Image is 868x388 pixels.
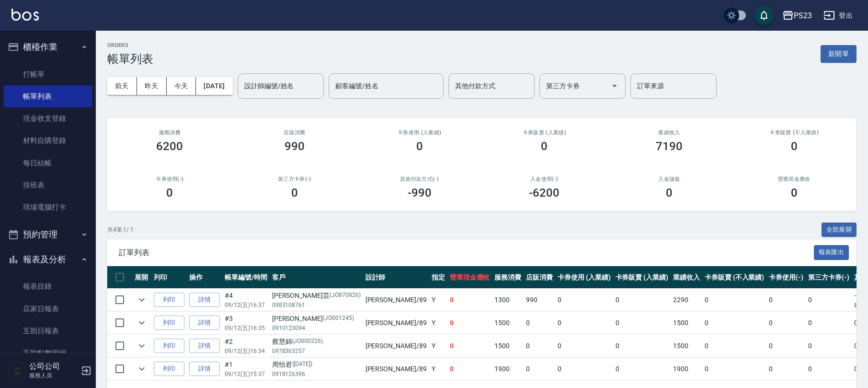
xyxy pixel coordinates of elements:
[154,293,184,307] button: 列印
[363,266,429,289] th: 設計師
[613,358,671,380] td: 0
[613,335,671,357] td: 0
[107,42,153,48] h2: ORDERS
[135,293,149,307] button: expand row
[154,339,184,353] button: 列印
[555,289,613,311] td: 0
[806,312,852,334] td: 0
[447,289,492,311] td: 0
[189,316,220,330] a: 詳情
[189,293,220,307] a: 詳情
[821,49,857,58] a: 新開單
[492,335,524,357] td: 1500
[8,361,27,380] img: Person
[613,266,671,289] th: 卡券販賣 (入業績)
[272,324,361,332] p: 0910123094
[154,362,184,376] button: 列印
[225,370,267,378] p: 09/12 (五) 15:37
[702,335,766,357] td: 0
[524,312,555,334] td: 0
[363,312,429,334] td: [PERSON_NAME] /89
[4,298,92,320] a: 店家日報表
[492,289,524,311] td: 1300
[156,140,183,153] h3: 6200
[154,316,184,330] button: 列印
[4,35,92,59] button: 櫃檯作業
[29,362,78,371] h5: 公司公司
[671,289,702,311] td: 2290
[806,335,852,357] td: 0
[429,289,447,311] td: Y
[222,312,270,334] td: #3
[743,176,845,182] h2: 營業現金應收
[272,360,361,370] div: 周怡君
[524,335,555,357] td: 0
[363,289,429,311] td: [PERSON_NAME] /89
[11,9,39,21] img: Logo
[754,6,774,25] button: save
[492,358,524,380] td: 1900
[524,289,555,311] td: 990
[107,52,153,66] h3: 帳單列表
[135,362,149,376] button: expand row
[222,289,270,311] td: #4
[272,301,361,309] p: 0983108761
[119,129,221,136] h3: 服務消費
[222,358,270,380] td: #1
[291,186,298,200] h3: 0
[766,266,806,289] th: 卡券使用(-)
[4,174,92,196] a: 排班表
[151,266,187,289] th: 列印
[541,140,548,153] h3: 0
[429,312,447,334] td: Y
[702,289,766,311] td: 0
[244,129,346,136] h2: 店販消費
[4,222,92,247] button: 預約管理
[4,342,92,364] a: 互助點數明細
[492,312,524,334] td: 1500
[447,312,492,334] td: 0
[656,140,683,153] h3: 7190
[666,186,673,200] h3: 0
[189,362,220,376] a: 詳情
[119,176,221,182] h2: 卡券使用(-)
[555,266,613,289] th: 卡券使用 (入業績)
[806,289,852,311] td: 0
[618,129,720,136] h2: 業績收入
[447,358,492,380] td: 0
[107,77,137,95] button: 前天
[292,360,313,370] p: ([DATE])
[272,370,361,378] p: 0918126396
[821,45,857,63] button: 新開單
[822,223,857,237] button: 全部展開
[270,266,363,289] th: 客戶
[292,337,323,347] p: (JO000226)
[225,301,267,309] p: 09/12 (五) 16:37
[196,77,232,95] button: [DATE]
[493,129,595,136] h2: 卡券販賣 (入業績)
[119,248,814,258] span: 訂單列表
[244,176,346,182] h2: 第三方卡券(-)
[135,339,149,353] button: expand row
[702,358,766,380] td: 0
[187,266,222,289] th: 操作
[272,337,361,347] div: 蔡慧錦
[671,358,702,380] td: 1900
[814,245,849,260] button: 報表匯出
[524,266,555,289] th: 店販消費
[555,335,613,357] td: 0
[607,78,622,94] button: Open
[702,312,766,334] td: 0
[806,266,852,289] th: 第三方卡券(-)
[4,275,92,297] a: 報表目錄
[416,140,423,153] h3: 0
[766,358,806,380] td: 0
[743,129,845,136] h2: 卡券販賣 (不入業績)
[4,320,92,342] a: 互助日報表
[368,176,470,182] h2: 其他付款方式(-)
[189,339,220,353] a: 詳情
[222,266,270,289] th: 帳單編號/時間
[618,176,720,182] h2: 入金儲值
[272,314,361,324] div: [PERSON_NAME]
[671,335,702,357] td: 1500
